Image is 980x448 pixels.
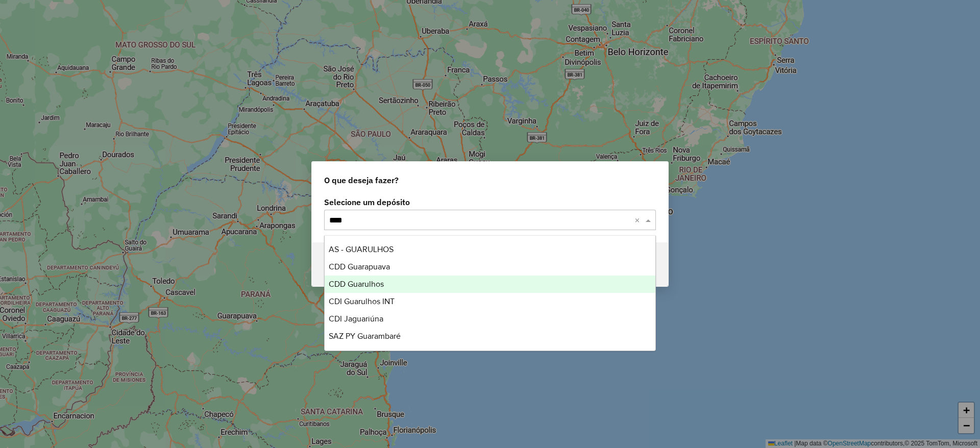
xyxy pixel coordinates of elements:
[324,174,399,186] span: O que deseja fazer?
[329,314,383,323] span: CDI Jaguariúna
[329,280,384,288] span: CDD Guarulhos
[324,196,656,208] label: Selecione um depósito
[329,262,390,271] span: CDD Guarapuava
[324,235,656,351] ng-dropdown-panel: Options list
[634,214,643,226] span: Clear all
[329,297,395,306] span: CDI Guarulhos INT
[329,332,401,340] span: SAZ PY Guarambaré
[329,245,394,254] span: AS - GUARULHOS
